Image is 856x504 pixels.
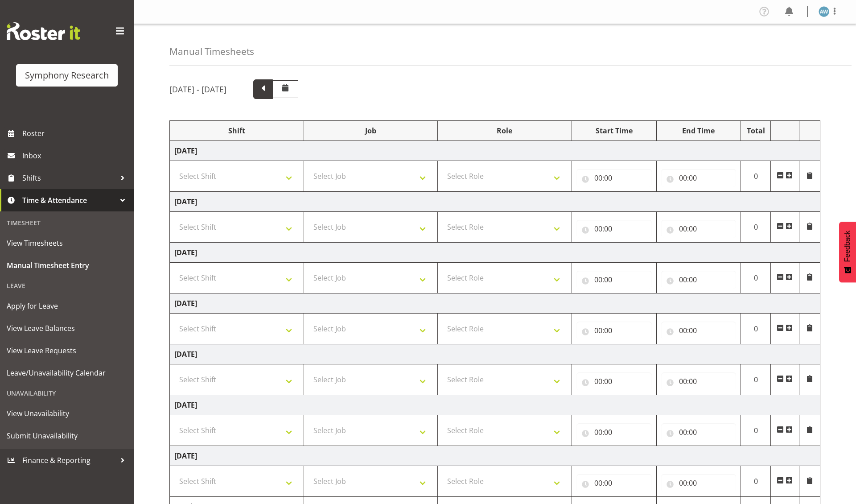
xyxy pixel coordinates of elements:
a: View Unavailability [2,402,132,425]
input: Click to select... [576,322,652,339]
td: 0 [741,364,771,395]
h4: Manual Timesheets [169,46,254,57]
td: [DATE] [170,344,820,364]
span: Submit Unavailability [7,429,127,442]
div: Role [442,125,567,136]
div: Unavailability [2,384,132,402]
div: Timesheet [2,214,132,232]
div: Leave [2,277,132,295]
span: Feedback [844,231,852,262]
span: Shifts [22,171,116,185]
a: View Leave Requests [2,339,132,362]
a: Submit Unavailability [2,425,132,447]
span: Apply for Leave [7,299,127,313]
input: Click to select... [576,474,652,492]
a: Leave/Unavailability Calendar [2,362,132,384]
input: Click to select... [576,169,652,187]
button: Feedback - Show survey [839,222,856,282]
input: Click to select... [576,372,652,390]
div: Job [309,125,433,136]
td: [DATE] [170,141,820,161]
td: 0 [741,212,771,243]
td: [DATE] [170,293,820,314]
span: Finance & Reporting [22,454,116,467]
span: Manual Timesheet Entry [7,259,127,272]
a: View Timesheets [2,232,132,254]
a: Manual Timesheet Entry [2,254,132,277]
span: Leave/Unavailability Calendar [7,366,127,380]
div: End Time [661,125,737,136]
h5: [DATE] - [DATE] [169,84,226,94]
span: View Unavailability [7,407,127,420]
input: Click to select... [661,169,737,187]
span: View Leave Requests [7,344,127,357]
td: [DATE] [170,446,820,466]
span: Inbox [22,149,129,162]
input: Click to select... [661,220,737,238]
span: View Leave Balances [7,322,127,335]
span: View Timesheets [7,236,127,250]
input: Click to select... [576,271,652,289]
td: 0 [741,415,771,446]
td: [DATE] [170,243,820,263]
span: Roster [22,127,129,140]
td: 0 [741,161,771,192]
img: angela-ward1839.jpg [819,6,829,17]
input: Click to select... [661,423,737,441]
td: 0 [741,314,771,344]
input: Click to select... [661,372,737,390]
input: Click to select... [576,423,652,441]
div: Total [745,125,766,136]
span: Time & Attendance [22,194,116,207]
input: Click to select... [661,474,737,492]
a: Apply for Leave [2,295,132,317]
div: Shift [174,125,299,136]
td: 0 [741,466,771,497]
img: Rosterit website logo [7,22,80,40]
td: 0 [741,263,771,293]
div: Start Time [576,125,652,136]
div: Symphony Research [25,69,109,82]
input: Click to select... [661,322,737,339]
td: [DATE] [170,192,820,212]
a: View Leave Balances [2,317,132,339]
td: [DATE] [170,395,820,415]
input: Click to select... [576,220,652,238]
input: Click to select... [661,271,737,289]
